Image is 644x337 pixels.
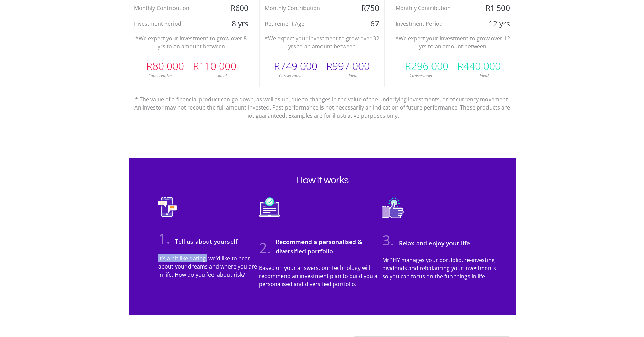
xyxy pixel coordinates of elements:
p: MrPHY manages your portfolio, re-investing dividends and rebalancing your investments so you can ... [382,256,499,280]
h3: Recommend a personalised & diversified portfolio [272,237,374,255]
p: * The value of a financial product can go down, as well as up, due to changes in the value of the... [134,87,511,120]
div: 67 [343,19,384,29]
img: 2-portfolio.svg [259,197,280,227]
div: Conservative [129,73,191,79]
h3: Relax and enjoy your life [395,239,470,247]
p: Based on your answers, our technology will recommend an investment plan to build you a personalis... [259,264,382,288]
div: R750 [343,3,384,13]
p: *We expect your investment to grow over 32 yrs to an amount between [265,34,379,51]
p: *We expect your investment to grow over 8 yrs to an amount between [134,34,249,51]
div: Monthly Contribution [129,3,212,13]
div: 8 yrs [212,19,253,29]
h3: Tell us about yourself [171,237,237,246]
div: R80 000 - R110 000 [129,56,254,76]
div: Investment Period [129,19,212,29]
p: 1. [158,227,170,249]
div: Monthly Contribution [390,3,474,13]
img: 3-relax.svg [382,197,404,229]
div: Conservative [390,73,453,79]
div: Retirement Age [260,19,343,29]
p: *We expect your investment to grow over 12 yrs to an amount between [395,34,510,51]
p: It's a bit like dating, we'd like to hear about your dreams and where you are in life. How do you... [158,254,259,279]
h2: How it works [145,174,500,186]
img: 1-yourself.svg [158,197,177,227]
div: Ideal [453,73,515,79]
div: Investment Period [390,19,474,29]
div: R749 000 - R997 000 [260,56,384,76]
div: Ideal [191,73,254,79]
div: R296 000 - R440 000 [390,56,515,76]
p: 3. [382,229,394,251]
div: Monthly Contribution [260,3,343,13]
div: R600 [212,3,253,13]
p: 2. [259,237,271,258]
div: Ideal [322,73,384,79]
div: R1 500 [474,3,515,13]
div: 12 yrs [474,19,515,29]
div: Conservative [260,73,322,79]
